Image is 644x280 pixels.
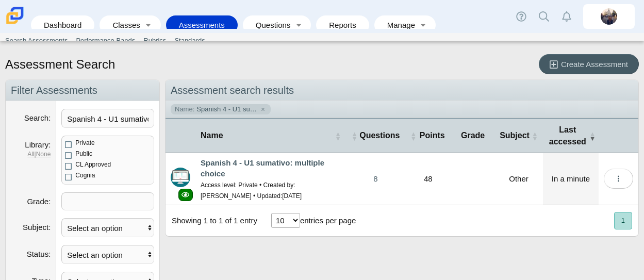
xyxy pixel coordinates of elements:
[351,131,357,141] span: Questions : Activate to sort
[561,60,628,69] span: Create Assessment
[105,15,141,35] a: Classes
[170,33,209,48] a: Standards
[24,113,51,122] label: Search
[291,15,306,35] a: Toggle expanded
[1,33,72,48] a: Search Assessments
[36,151,51,158] a: None
[335,131,341,141] span: Name : Activate to sort
[4,19,26,28] a: Carmen School of Science & Technology
[23,223,51,232] label: Subject
[196,105,258,114] span: Spanish 4 - U1 sumativo: multiple choice
[166,205,257,236] div: Showing 1 to 1 of 1 entry
[456,130,489,141] span: Grade
[72,33,139,48] a: Performance Bands
[27,197,51,206] label: Grade
[4,5,26,26] img: Carmen School of Science & Technology
[589,131,593,141] span: Last accessed : Activate to remove sorting
[601,8,617,25] img: britta.barnhart.NdZ84j
[321,15,364,35] a: Reports
[583,4,635,29] a: britta.barnhart.NdZ84j
[11,150,51,159] dfn: |
[75,161,111,168] span: CL Approved
[27,250,51,258] label: Status
[248,15,291,35] a: Questions
[25,140,51,149] label: Library
[75,172,95,179] span: Cognia
[141,15,156,35] a: Toggle expanded
[201,130,333,141] span: Name
[5,56,115,73] h1: Assessment Search
[500,130,530,141] span: Subject
[555,5,578,28] a: Alerts
[416,15,431,35] a: Toggle expanded
[139,33,170,48] a: Rubrics
[36,15,89,35] a: Dashboard
[171,168,190,187] img: type-advanced.svg
[75,150,92,157] span: Public
[346,153,405,205] a: 8
[300,216,356,225] label: entries per page
[201,182,302,200] small: Access level: Private • Created by: [PERSON_NAME] • Updated:
[613,212,632,229] nav: pagination
[405,153,451,205] td: 48
[27,151,34,158] a: All
[171,104,271,114] a: Name: Spanish 4 - U1 sumativo: multiple choice
[604,169,633,189] button: More options
[175,105,194,114] span: Name:
[282,192,302,200] time: Sep 29, 2024 at 10:25 AM
[379,15,416,35] a: Manage
[539,54,639,74] a: Create Assessment
[166,80,638,101] h2: Assessment search results
[6,80,159,101] h2: Filter Assessments
[548,124,587,147] span: Last accessed
[418,130,446,141] span: Points
[201,158,324,178] a: Spanish 4 - U1 sumativo: multiple choice
[532,131,538,141] span: Subject : Activate to sort
[614,212,632,229] button: 1
[359,130,400,141] span: Questions
[552,174,590,183] time: Sep 30, 2025 at 2:07 PM
[494,153,543,205] td: Other
[410,131,416,141] span: Points : Activate to sort
[61,192,154,210] tags: ​
[171,15,233,35] a: Assessments
[75,139,94,146] span: Private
